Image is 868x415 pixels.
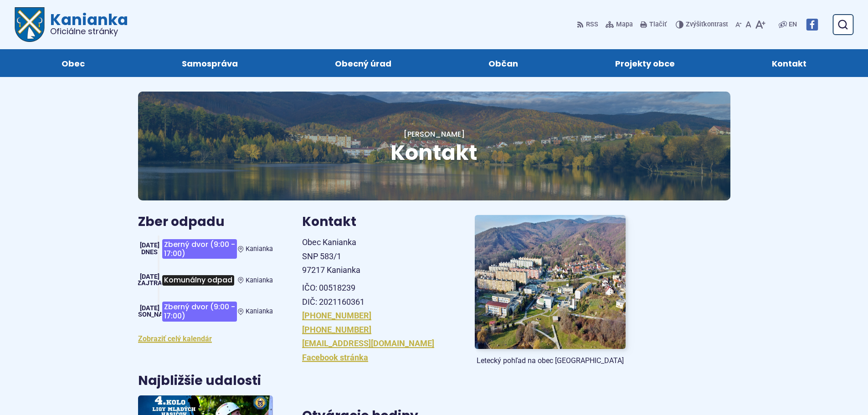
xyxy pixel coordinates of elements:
[45,12,128,36] span: Kanianka
[806,19,818,31] img: Prejsť na Facebook stránku
[246,307,273,315] span: Kanianka
[162,239,237,259] span: Zberný dvor (9:00 - 17:00)
[787,19,799,30] a: EN
[604,15,635,34] a: Mapa
[302,237,360,275] span: Obec Kanianka SNP 583/1 97217 Kanianka
[744,15,753,34] button: Nastaviť pôvodnú veľkosť písma
[162,275,234,286] span: Komunálny odpad
[15,7,45,42] img: Prejsť na domovskú stránku
[734,15,744,34] button: Zmenšiť veľkosť písma
[140,241,159,249] span: [DATE]
[577,15,600,34] a: RSS
[295,49,431,77] a: Obecný úrad
[586,19,598,30] span: RSS
[302,325,371,334] a: [PHONE_NUMBER]
[649,21,667,29] span: Tlačiť
[15,7,128,42] a: Logo Kanianka, prejsť na domovskú stránku.
[686,20,704,28] span: Zvýšiť
[138,334,212,343] a: Zobraziť celý kalendár
[302,338,434,348] a: [EMAIL_ADDRESS][DOMAIN_NAME]
[138,298,273,325] a: Zberný dvor (9:00 - 17:00) Kanianka [DATE] [PERSON_NAME]
[62,49,85,77] span: Obec
[404,129,465,139] a: [PERSON_NAME]
[335,49,391,77] span: Obecný úrad
[789,19,797,30] span: EN
[140,304,159,312] span: [DATE]
[302,215,453,229] h3: Kontakt
[475,356,626,365] figcaption: Letecký pohľad na obec [GEOGRAPHIC_DATA]
[616,19,633,30] span: Mapa
[246,277,273,284] span: Kanianka
[733,49,846,77] a: Kontakt
[390,138,478,167] span: Kontakt
[246,245,273,253] span: Kanianka
[686,21,728,29] span: kontrast
[302,353,368,362] a: Facebook stránka
[162,302,237,321] span: Zberný dvor (9:00 - 17:00)
[182,49,238,77] span: Samospráva
[449,49,558,77] a: Občan
[638,15,668,34] button: Tlačiť
[142,49,277,77] a: Samospráva
[772,49,806,77] span: Kontakt
[676,15,730,34] button: Zvýšiťkontrast
[141,248,158,256] span: Dnes
[137,279,162,287] span: Zajtra
[753,15,767,34] button: Zväčšiť veľkosť písma
[138,215,273,229] h3: Zber odpadu
[22,49,124,77] a: Obec
[138,374,261,388] h3: Najbližšie udalosti
[50,27,128,36] span: Oficiálne stránky
[140,273,159,281] span: [DATE]
[302,311,371,320] a: [PHONE_NUMBER]
[576,49,714,77] a: Projekty obce
[138,236,273,262] a: Zberný dvor (9:00 - 17:00) Kanianka [DATE] Dnes
[138,270,273,291] a: Komunálny odpad Kanianka [DATE] Zajtra
[488,49,518,77] span: Občan
[124,311,175,318] span: [PERSON_NAME]
[302,281,453,309] p: IČO: 00518239 DIČ: 2021160361
[615,49,675,77] span: Projekty obce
